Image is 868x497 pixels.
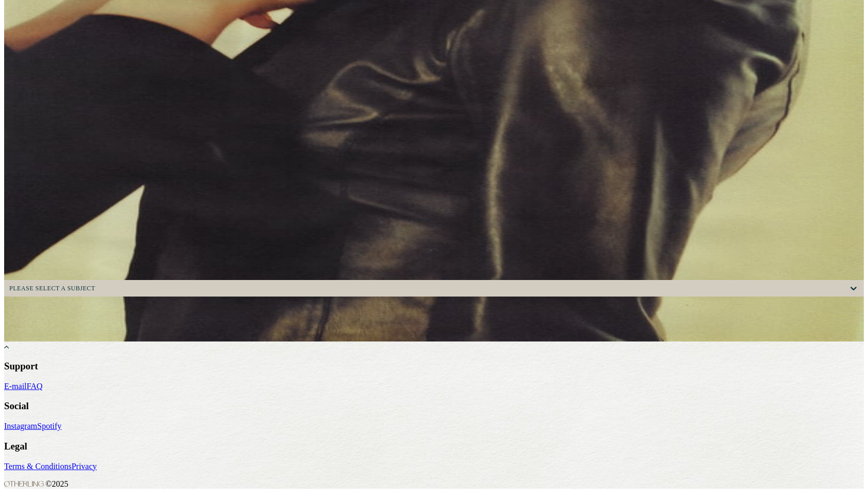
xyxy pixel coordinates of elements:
[4,462,71,471] a: Terms & Conditions
[4,382,27,391] a: E-mail
[4,400,864,412] h3: Social
[27,382,43,391] a: FAQ
[4,422,37,430] a: Instagram
[71,462,97,471] a: Privacy
[37,422,61,430] a: Spotify
[9,285,95,292] div: Please select a subject
[4,441,864,452] h3: Legal
[4,479,68,488] span: © 2025
[95,285,97,292] input: select-dropdown
[4,361,864,372] h3: Support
